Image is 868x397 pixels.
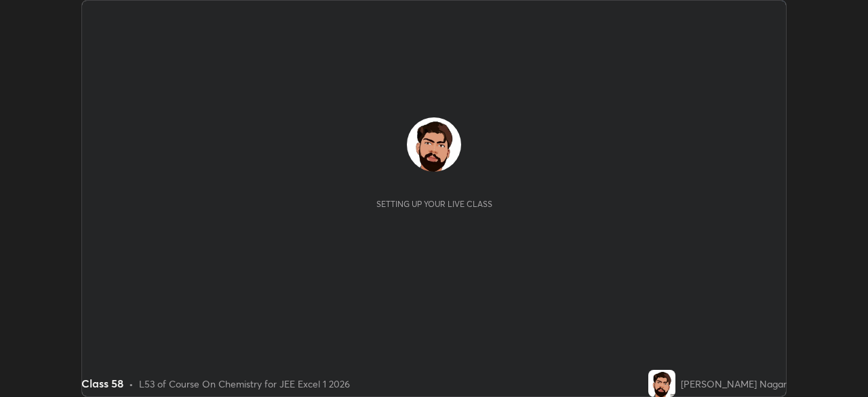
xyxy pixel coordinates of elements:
[129,377,134,391] div: •
[376,199,492,209] div: Setting up your live class
[139,377,350,391] div: L53 of Course On Chemistry for JEE Excel 1 2026
[81,375,123,392] div: Class 58
[407,117,461,172] img: 8a6df0ca86aa4bafae21e328bd8b9af3.jpg
[648,370,675,397] img: 8a6df0ca86aa4bafae21e328bd8b9af3.jpg
[681,377,787,391] div: [PERSON_NAME] Nagar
